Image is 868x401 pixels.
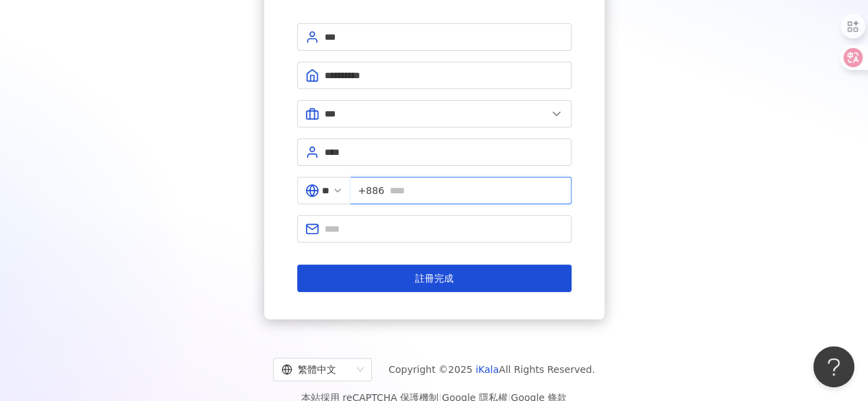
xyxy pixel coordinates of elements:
span: 註冊完成 [415,273,454,284]
button: 註冊完成 [297,265,572,292]
span: +886 [358,183,384,198]
iframe: Help Scout Beacon - Open [813,346,854,387]
span: Copyright © 2025 All Rights Reserved. [388,361,595,378]
a: iKala [476,364,499,375]
div: 繁體中文 [281,359,351,380]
